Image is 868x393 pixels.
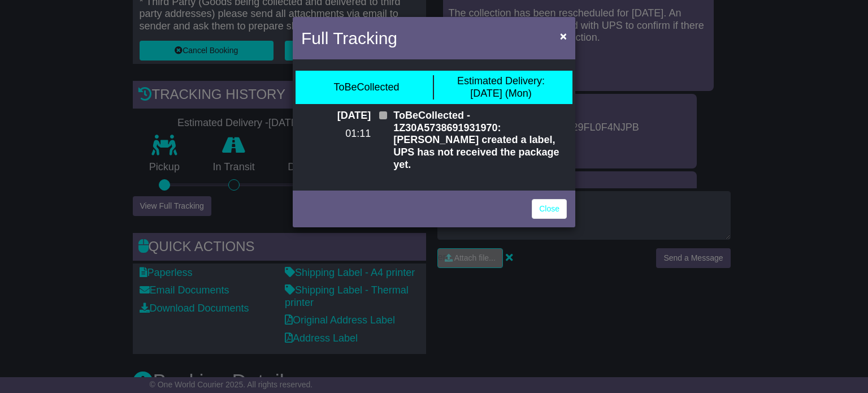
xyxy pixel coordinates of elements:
[554,24,572,47] button: Close
[560,29,567,42] span: ×
[301,25,397,51] h4: Full Tracking
[301,128,371,140] p: 01:11
[457,75,545,87] span: Estimated Delivery:
[301,110,371,122] p: [DATE]
[457,75,545,100] div: [DATE] (Mon)
[532,199,567,219] a: Close
[333,81,399,94] div: ToBeCollected
[393,110,567,171] p: ToBeCollected - 1Z30A5738691931970: [PERSON_NAME] created a label, UPS has not received the packa...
